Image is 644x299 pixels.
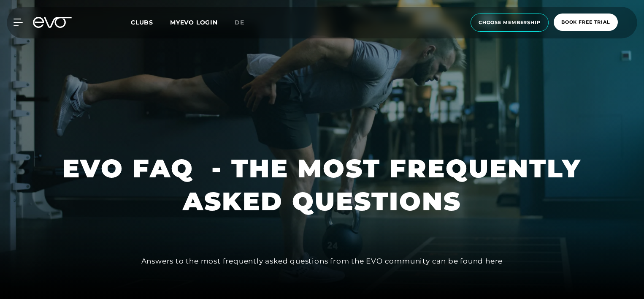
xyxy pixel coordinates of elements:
[479,19,541,26] span: choose membership
[131,18,170,26] a: Clubs
[551,14,620,32] a: book free trial
[468,14,551,32] a: choose membership
[561,19,610,26] span: book free trial
[18,152,626,218] h1: EVO FAQ - THE MOST FREQUENTLY ASKED QUESTIONS
[235,18,254,27] a: de
[170,19,218,26] a: MYEVO LOGIN
[141,254,503,268] div: Answers to the most frequently asked questions from the EVO community can be found here
[235,19,244,26] span: de
[131,19,153,26] span: Clubs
